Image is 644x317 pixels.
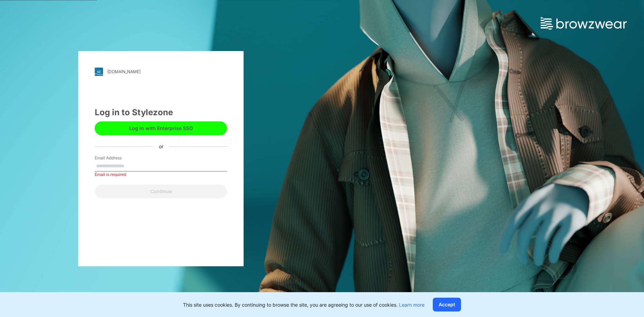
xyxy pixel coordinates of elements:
[95,68,103,76] img: stylezone-logo.562084cfcfab977791bfbf7441f1a819.svg
[433,298,461,311] button: Accept
[95,68,227,76] a: [DOMAIN_NAME]
[107,69,141,74] div: [DOMAIN_NAME]
[183,301,425,308] p: This site uses cookies. By continuing to browse the site, you are agreeing to our use of cookies.
[95,171,227,178] div: Email is required
[399,302,425,308] a: Learn more
[95,155,143,161] label: Email Address
[541,17,627,30] img: browzwear-logo.e42bd6dac1945053ebaf764b6aa21510.svg
[95,106,227,119] div: Log in to Stylezone
[153,143,169,150] div: or
[95,121,227,135] button: Log in with Enterprise SSO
